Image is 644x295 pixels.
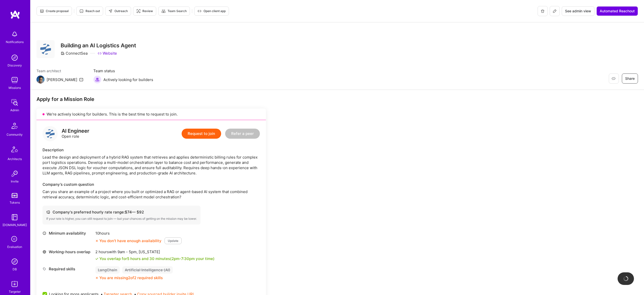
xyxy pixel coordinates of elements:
[8,63,22,68] div: Discovery
[10,235,19,244] i: icon SelectionTeam
[40,9,69,13] span: Create proposal
[95,239,98,242] i: icon CloseOrange
[62,128,89,139] div: Open role
[133,7,156,16] button: Review
[43,231,93,236] div: Minimum availability
[46,210,50,214] i: icon Cash
[612,77,616,81] i: icon EyeClosed
[43,267,46,271] i: icon Tag
[11,179,19,184] div: Invite
[36,96,266,102] div: Apply for a Mission Role
[43,155,260,176] div: Lead the design and deployment of a hybrid RAG system that retrieves and applies deterministic bi...
[182,129,221,139] button: Request to join
[79,78,83,82] i: icon Mail
[194,7,229,16] button: Open client app
[43,249,93,254] div: Working-hours overlap
[10,169,20,179] img: Invite
[622,73,638,84] button: Share
[36,108,266,120] div: We’re actively looking for builders. This is the best time to request to join.
[8,156,22,162] div: Architects
[93,76,101,84] img: Actively looking for builders
[95,276,98,279] i: icon CloseOrange
[61,42,136,49] h3: Building an AI Logistics Agent
[9,144,21,156] img: Architects
[43,250,46,254] i: icon World
[600,9,635,14] span: Automated Reachout
[10,256,20,267] img: Admin Search
[165,237,182,244] button: Update
[36,76,45,84] img: Team Architect
[158,7,190,16] button: Team Search
[10,212,20,222] img: guide book
[99,275,163,280] div: You are missing 2 of 2 required skills
[93,68,153,73] span: Team status
[10,53,20,63] img: discovery
[7,244,22,249] div: Evaluation
[596,6,638,16] button: Automated Reachout
[76,7,103,16] button: Reach out
[36,40,55,58] img: Company Logo
[61,51,88,56] div: ConnectSea
[43,231,46,235] i: icon Clock
[12,193,18,198] img: tokens
[46,217,197,221] div: If your rate is higher, you can still request to join — but your chances of getting on the missio...
[7,132,23,137] div: Community
[43,189,260,200] p: Can you share an example of a project where you built or optimized a RAG or agent-based AI system...
[43,126,58,141] img: logo
[43,147,260,153] div: Description
[10,29,20,39] img: bell
[10,10,20,19] img: logo
[99,256,215,261] div: You overlap for 5 hours and 30 minutes ( your time)
[79,9,100,13] span: Reach out
[122,266,173,274] div: Artificial Intelligence (AI)
[562,6,594,16] button: See admin view
[43,182,260,187] div: Company’s custom question
[9,85,21,90] div: Missions
[10,279,20,289] img: Skill Targeter
[40,9,44,13] i: icon Proposal
[95,249,215,254] div: 2 hours with [US_STATE]
[3,222,27,228] div: [DOMAIN_NAME]
[625,76,635,81] span: Share
[105,7,131,16] button: Outreach
[10,200,20,205] div: Tokens
[9,289,21,294] div: Targeter
[98,51,117,56] a: Website
[95,238,162,243] div: You don’t have enough availability
[116,249,139,254] span: 9am - 5pm ,
[162,9,187,13] span: Team Search
[225,129,260,139] button: Refer a peer
[103,77,153,82] span: Actively looking for builders
[61,51,65,55] i: icon CompanyGray
[13,267,17,272] div: DB
[36,7,72,16] button: Create proposal
[43,266,93,272] div: Required skills
[62,128,89,134] div: AI Engineer
[46,209,197,215] div: Company's preferred hourly rate range: $ 74 — $ 92
[47,77,77,82] div: [PERSON_NAME]
[623,276,629,281] img: loading
[10,107,19,113] div: Admin
[36,68,83,73] span: Team architect
[136,9,153,13] span: Review
[172,256,195,261] span: 2pm - 7:30pm
[6,39,24,45] div: Notifications
[565,9,591,14] span: See admin view
[136,9,140,13] i: icon Targeter
[10,75,20,85] img: teamwork
[108,9,128,13] span: Outreach
[95,257,98,260] i: icon Check
[95,231,182,236] div: 10 hours
[95,266,120,274] div: LangChain
[197,9,226,13] span: Open client app
[10,97,20,107] img: admin teamwork
[9,120,21,132] img: Community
